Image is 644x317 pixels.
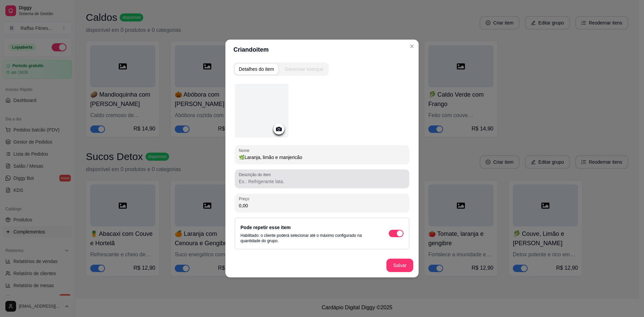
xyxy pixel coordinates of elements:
label: Descrição do item [239,172,273,177]
button: Close [407,41,417,52]
div: Detalhes do item [239,66,274,72]
input: Preço [239,202,405,209]
p: Habilitado: o cliente poderá selecionar até o máximo configurado na quantidade do grupo. [240,233,375,244]
div: complement-group [233,62,411,76]
label: Nome [239,148,252,153]
label: Preço [239,196,252,202]
div: complement-group [233,62,329,76]
label: Pode repetir esse item [240,225,290,230]
header: Criando item [225,40,419,60]
div: Gerenciar estoque [285,66,323,72]
button: Salvar [386,259,413,272]
input: Descrição do item [239,178,405,185]
input: Nome [239,154,405,161]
